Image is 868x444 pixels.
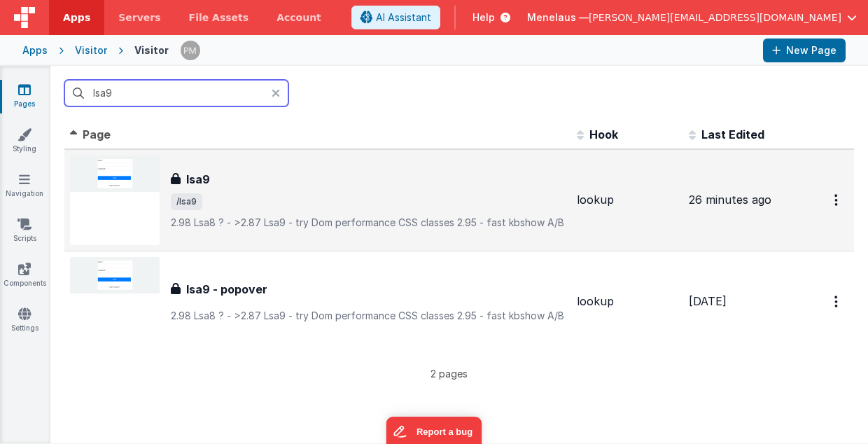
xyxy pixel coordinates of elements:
button: Options [826,186,848,214]
h3: lsa9 - popover [186,281,267,298]
span: Page [83,127,111,141]
span: File Assets [189,11,249,25]
p: 2.98 Lsa8 ? - >2.87 Lsa9 - try Dom performance CSS classes 2.95 - fast kbshow A/B [171,309,566,323]
button: Menelaus — [PERSON_NAME][EMAIL_ADDRESS][DOMAIN_NAME] [527,11,857,25]
input: Search pages, id's ... [64,80,288,106]
span: [DATE] [689,294,727,308]
div: Apps [22,43,48,57]
span: [PERSON_NAME][EMAIL_ADDRESS][DOMAIN_NAME] [589,11,841,25]
div: lookup [577,192,678,208]
div: lookup [577,293,678,310]
p: 2.98 Lsa8 ? - >2.87 Lsa9 - try Dom performance CSS classes 2.95 - fast kbshow A/B [171,216,566,230]
span: /lsa9 [171,193,202,210]
span: Servers [118,11,160,25]
div: Visitor [134,43,169,57]
span: Apps [63,11,90,25]
div: Visitor [75,43,107,57]
span: AI Assistant [376,11,431,25]
span: Menelaus — [527,11,589,25]
button: Options [826,287,848,316]
button: New Page [763,39,846,62]
span: Help [472,11,495,25]
img: a12ed5ba5769bda9d2665f51d2850528 [181,41,200,60]
span: Last Edited [701,127,764,141]
h3: lsa9 [186,171,210,188]
button: AI Assistant [351,6,440,29]
p: 2 pages [64,366,833,381]
span: Hook [589,127,618,141]
span: 26 minutes ago [689,193,771,207]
